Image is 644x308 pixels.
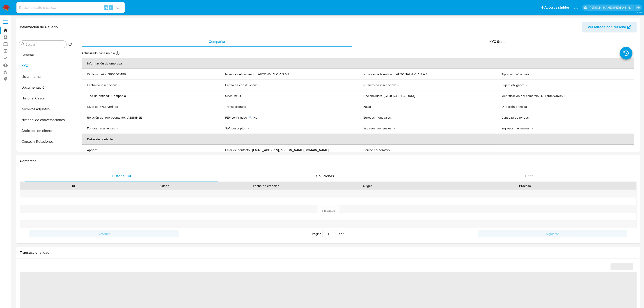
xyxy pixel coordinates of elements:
[398,83,399,87] p: -
[17,115,74,125] button: Historial de conversaciones
[526,83,527,87] p: -
[82,51,115,55] p: Actualizado hace un día
[363,126,392,130] p: Ingresos mensuales :
[574,6,578,9] a: Notificaciones
[17,125,74,136] button: Anticipos de dinero
[17,136,74,147] button: Cruces y Relaciones
[478,230,627,237] button: Siguiente
[589,5,635,10] p: david.marinmartinez@mercadolibre.com.co
[87,126,116,130] p: Fondos recurrentes :
[68,42,72,47] button: Volver al orden por defecto
[110,5,112,10] span: s
[225,83,257,87] p: Fecha de constitución :
[17,93,74,104] button: Historial Casos
[111,94,126,98] p: Compañia
[20,159,637,163] h1: Contactos
[114,5,123,11] button: search-icon
[544,5,570,10] span: Accesos rápidos
[82,134,634,145] th: Datos de contacto
[588,22,626,32] span: Ver Mirada por Persona
[396,72,427,76] p: AUTONAL & CIA S.A.S
[363,148,390,152] p: Correo corporativo :
[108,105,118,109] p: verified
[20,250,637,255] h1: Transaccionalidad
[17,60,74,71] button: KYC
[209,39,225,44] span: Compañía
[17,71,74,82] button: Lista Interna
[21,42,25,46] button: Buscar
[87,105,106,109] p: Nivel de KYC :
[104,5,108,10] span: Alt
[363,115,392,120] p: Egresos mensuales :
[127,115,142,120] p: ASSIGNEE
[392,148,393,152] p: -
[384,94,415,98] p: [GEOGRAPHIC_DATA]
[225,94,232,98] p: Sitio :
[117,126,118,130] p: -
[502,83,524,87] p: Sujeto obligado :
[502,105,528,109] p: Dirección principal :
[225,115,252,120] p: PEP confirmado :
[225,148,250,152] p: Email de contacto :
[122,184,207,188] div: Estado
[87,72,106,76] p: ID de usuario :
[108,72,126,76] p: 2653501490
[99,148,100,152] p: -
[17,104,74,115] button: Archivos adjuntos
[31,184,116,188] div: Id
[248,126,249,130] p: -
[502,126,530,130] p: Ingresos mensuales :
[316,173,334,179] span: Soluciones
[20,25,58,29] h1: Información de Usuario
[17,82,74,93] button: Documentación
[582,22,637,32] button: Ver Mirada por Persona
[532,126,533,130] p: -
[312,230,345,237] span: Página de
[524,72,529,76] p: sas
[531,115,532,120] p: -
[213,184,319,188] div: Fecha de creación
[87,148,97,152] p: Apodo :
[417,184,633,188] div: Proceso
[325,184,410,188] div: Origen
[393,115,394,120] p: -
[225,105,246,109] p: Transacciones :
[225,126,246,130] p: Soft descriptor :
[363,105,371,109] p: Fatca :
[502,72,523,76] p: Tipo compañía :
[87,83,117,87] p: Fecha de inscripción :
[611,263,633,270] span: ‌
[234,94,241,98] p: MCO
[490,39,508,44] span: KYC Status
[29,230,179,237] button: Anterior
[248,105,249,109] p: -
[225,72,256,76] p: Nombre del comercio :
[17,50,74,60] button: General
[87,115,126,120] p: Relación del representante :
[502,94,539,98] p: Identificación del comercio :
[373,105,374,109] p: -
[119,83,119,87] p: -
[259,83,259,87] p: -
[502,115,529,120] p: Cantidad de fondos :
[394,126,395,130] p: -
[363,72,394,76] p: Nombre de la entidad :
[16,5,125,11] input: Buscar usuario o caso...
[112,173,131,179] span: Historial CX
[525,173,533,179] span: Chat
[17,147,74,158] button: Créditos
[363,83,396,87] p: Número de inscripción :
[344,232,345,236] span: 1
[541,94,565,98] p: NIT 9017736050
[252,148,329,152] p: [EMAIL_ADDRESS][PERSON_NAME][DOMAIN_NAME]
[636,5,641,10] a: Salir
[363,94,382,98] p: Nacionalidad :
[253,115,257,120] p: No
[258,72,289,76] p: AUTONAL Y CIA S.A.S
[87,94,110,98] p: Tipo de entidad :
[25,42,65,46] input: Buscar
[82,58,634,69] th: Información de empresa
